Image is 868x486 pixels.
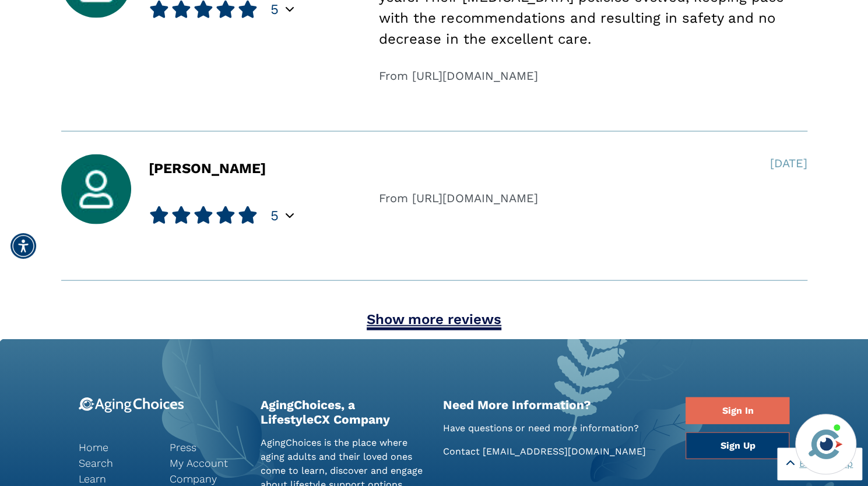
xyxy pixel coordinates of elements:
img: 9-logo.svg [79,397,184,413]
div: Popover trigger [286,2,294,16]
p: Contact [443,445,669,459]
iframe: iframe [637,249,856,407]
div: From [URL][DOMAIN_NAME] [379,189,807,207]
h2: Need More Information? [443,397,669,412]
a: Show more reviews [367,311,501,330]
a: My Account [170,455,243,471]
span: Back to Top [799,457,853,471]
a: Press [170,439,243,455]
div: Accessibility Menu [10,233,36,259]
div: Popover trigger [286,209,294,223]
a: Search [79,455,152,471]
span: 5 [270,207,279,224]
img: user_avatar.jpg [61,154,131,224]
a: Sign Up [686,432,789,459]
div: From [URL][DOMAIN_NAME] [379,67,807,84]
h2: AgingChoices, a LifestyleCX Company [261,397,426,427]
img: avatar [806,424,845,464]
a: [EMAIL_ADDRESS][DOMAIN_NAME] [483,446,646,457]
span: 5 [270,1,279,18]
div: [PERSON_NAME] [149,161,266,224]
p: Have questions or need more information? [443,421,669,435]
a: Sign In [686,397,789,424]
a: Home [79,439,152,455]
div: [DATE] [769,154,807,172]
